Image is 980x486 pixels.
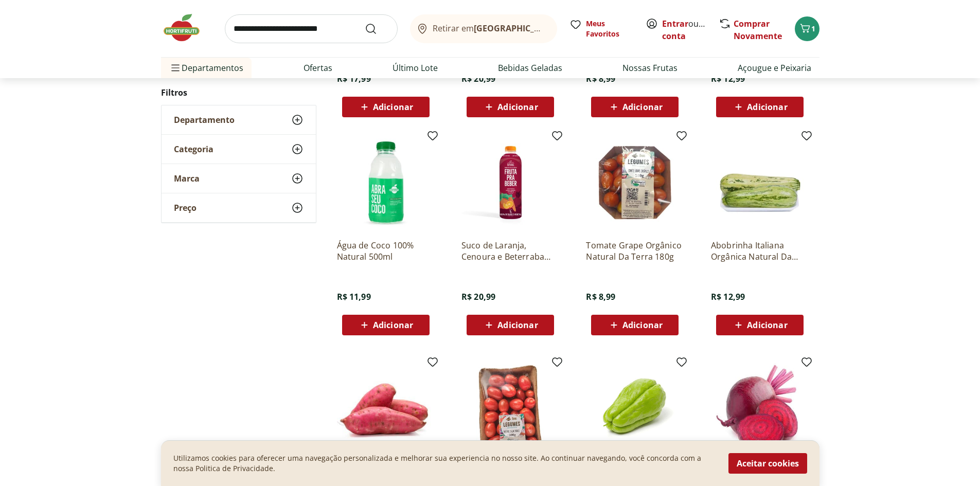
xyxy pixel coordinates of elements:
[591,97,679,117] button: Adicionar
[662,17,708,42] span: ou
[161,12,212,43] img: Hortifruti
[497,321,538,329] span: Adicionar
[811,24,815,33] span: 1
[337,360,435,458] img: Batata Doce Rosa Orgânica Natural Da Terra 600g
[174,203,197,213] span: Preço
[711,291,745,302] span: R$ 12,99
[747,321,787,329] span: Adicionar
[173,453,716,474] p: Utilizamos cookies para oferecer uma navegação personalizada e melhorar sua experiencia no nosso ...
[795,16,819,41] button: Carrinho
[337,134,435,231] img: Água de Coco 100% Natural 500ml
[622,103,663,111] span: Adicionar
[161,82,316,103] h2: Filtros
[498,62,562,74] a: Bebidas Geladas
[586,134,684,231] img: Tomate Grape Orgânico Natural Da Terra 180g
[162,164,316,193] button: Marca
[461,360,559,458] img: Tomate Italiano mini orgânico Natural da Terra 300g
[169,56,182,80] button: Menu
[162,193,316,222] button: Preço
[225,14,398,43] input: search
[461,291,495,302] span: R$ 20,99
[711,134,809,231] img: Abobrinha Italiana Orgânica Natural Da Terra 600g
[174,144,213,154] span: Categoria
[622,62,678,74] a: Nossas Frutas
[716,315,804,335] button: Adicionar
[711,240,809,262] a: Abobrinha Italiana Orgânica Natural Da Terra 600g
[747,103,787,111] span: Adicionar
[373,103,413,111] span: Adicionar
[586,240,684,262] a: Tomate Grape Orgânico Natural Da Terra 180g
[433,24,546,33] span: Retirar em
[474,23,647,34] b: [GEOGRAPHIC_DATA]/[GEOGRAPHIC_DATA]
[337,291,371,302] span: R$ 11,99
[497,103,538,111] span: Adicionar
[569,19,633,39] a: Meus Favoritos
[169,56,243,80] span: Departamentos
[716,97,804,117] button: Adicionar
[586,291,615,302] span: R$ 8,99
[662,18,719,42] a: Criar conta
[162,105,316,134] button: Departamento
[711,360,809,458] img: Beterraba Orgânica Natural Da Terra
[734,18,782,42] a: Comprar Novamente
[622,321,663,329] span: Adicionar
[342,97,430,117] button: Adicionar
[393,62,438,74] a: Último Lote
[461,240,559,262] a: Suco de Laranja, Cenoura e Beterraba Natural da Terra 1L
[365,23,389,35] button: Submit Search
[461,134,559,231] img: Suco de Laranja, Cenoura e Beterraba Natural da Terra 1L
[586,73,615,84] span: R$ 8,99
[304,62,332,74] a: Ofertas
[174,115,235,125] span: Departamento
[410,14,557,43] button: Retirar em[GEOGRAPHIC_DATA]/[GEOGRAPHIC_DATA]
[586,19,633,39] span: Meus Favoritos
[738,62,811,74] a: Açougue e Peixaria
[373,321,413,329] span: Adicionar
[337,73,371,84] span: R$ 17,99
[586,360,684,458] img: Chuchu Orgânico Natural Da Terra 500g
[467,97,554,117] button: Adicionar
[162,135,316,164] button: Categoria
[174,173,200,184] span: Marca
[337,240,435,262] a: Água de Coco 100% Natural 500ml
[461,73,495,84] span: R$ 20,99
[728,453,807,474] button: Aceitar cookies
[467,315,554,335] button: Adicionar
[342,315,430,335] button: Adicionar
[591,315,679,335] button: Adicionar
[711,73,745,84] span: R$ 12,99
[662,18,688,29] a: Entrar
